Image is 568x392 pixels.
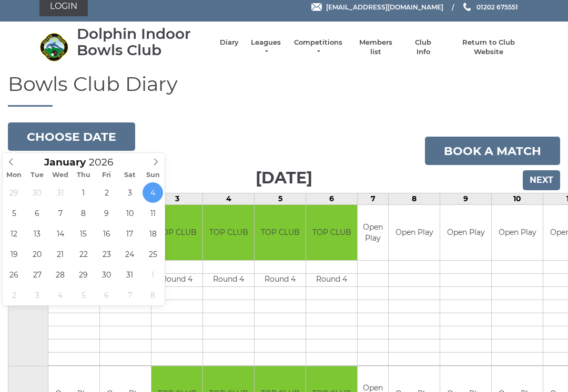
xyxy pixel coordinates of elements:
a: Club Info [408,38,439,57]
span: January 6, 2026 [27,203,47,223]
span: January 30, 2026 [96,264,117,285]
td: 5 [255,193,306,205]
span: January 20, 2026 [27,244,47,264]
td: 7 [358,193,389,205]
span: January 22, 2026 [73,244,94,264]
span: January 26, 2026 [4,264,24,285]
span: January 7, 2026 [50,203,70,223]
span: January 14, 2026 [50,223,70,244]
span: February 4, 2026 [50,285,70,305]
a: Diary [220,38,239,47]
td: Open Play [389,205,440,260]
td: TOP CLUB [203,205,254,260]
span: Mon [3,172,26,179]
span: December 31, 2025 [50,182,70,203]
span: 01202 675551 [476,3,518,11]
span: December 30, 2025 [27,182,47,203]
span: January 25, 2026 [143,244,163,264]
a: Email [EMAIL_ADDRESS][DOMAIN_NAME] [311,2,443,12]
span: February 2, 2026 [4,285,24,305]
div: Dolphin Indoor Bowls Club [77,26,209,58]
span: January 15, 2026 [73,223,94,244]
span: January 1, 2026 [73,182,94,203]
input: Next [523,170,560,190]
input: Scroll to increment [86,156,127,168]
span: Wed [49,172,72,179]
span: January 13, 2026 [27,223,47,244]
span: January 10, 2026 [119,203,140,223]
span: January 8, 2026 [73,203,94,223]
td: Round 4 [306,273,357,286]
td: 4 [203,193,255,205]
a: Leagues [249,38,282,57]
span: Thu [72,172,95,179]
span: [EMAIL_ADDRESS][DOMAIN_NAME] [326,3,443,11]
h1: Bowls Club Diary [8,73,560,107]
a: Competitions [293,38,343,57]
span: January 11, 2026 [143,203,163,223]
span: December 29, 2025 [4,182,24,203]
span: January 4, 2026 [143,182,163,203]
span: February 5, 2026 [73,285,94,305]
span: Tue [26,172,49,179]
span: January 18, 2026 [143,223,163,244]
td: TOP CLUB [306,205,357,260]
span: January 24, 2026 [119,244,140,264]
td: Round 4 [255,273,306,286]
td: TOP CLUB [151,205,202,260]
span: January 5, 2026 [4,203,24,223]
span: January 28, 2026 [50,264,70,285]
span: Sun [141,172,165,179]
td: Round 4 [203,273,254,286]
span: February 6, 2026 [96,285,117,305]
span: Sat [118,172,141,179]
td: 9 [440,193,492,205]
img: Phone us [463,3,471,11]
span: January 27, 2026 [27,264,47,285]
a: Phone us 01202 675551 [462,2,518,12]
td: Round 4 [151,273,202,286]
span: Fri [95,172,118,179]
span: January 9, 2026 [96,203,117,223]
img: Email [311,3,322,11]
span: January 21, 2026 [50,244,70,264]
td: 8 [389,193,440,205]
span: February 1, 2026 [143,264,163,285]
span: January 3, 2026 [119,182,140,203]
span: February 8, 2026 [143,285,163,305]
td: 3 [151,193,203,205]
td: Open Play [358,205,388,260]
span: January 19, 2026 [4,244,24,264]
td: 6 [306,193,358,205]
span: January 16, 2026 [96,223,117,244]
img: Dolphin Indoor Bowls Club [39,33,68,61]
a: Book a match [425,137,560,165]
a: Return to Club Website [449,38,529,57]
button: Choose date [8,122,135,151]
span: January 17, 2026 [119,223,140,244]
td: TOP CLUB [255,205,306,260]
span: January 23, 2026 [96,244,117,264]
span: January 2, 2026 [96,182,117,203]
span: January 12, 2026 [4,223,24,244]
span: January 29, 2026 [73,264,94,285]
td: Open Play [440,205,491,260]
span: Scroll to increment [44,158,86,168]
td: Open Play [492,205,543,260]
span: February 7, 2026 [119,285,140,305]
span: February 3, 2026 [27,285,47,305]
a: Members list [353,38,397,57]
td: 10 [492,193,543,205]
span: January 31, 2026 [119,264,140,285]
